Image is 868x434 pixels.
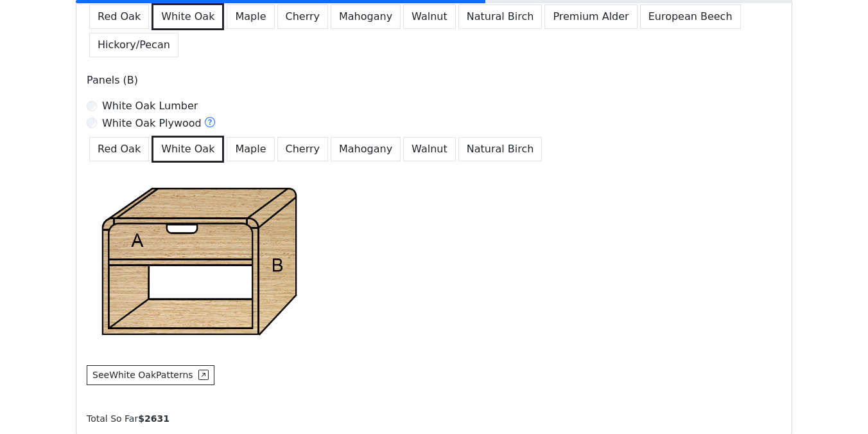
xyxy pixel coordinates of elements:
button: Maple [227,137,274,161]
button: Walnut [403,5,456,29]
button: Red Oak [89,137,149,161]
button: White Oak [152,136,224,163]
button: Mahogany [331,137,401,161]
button: Natural Birch [458,5,542,29]
button: Red Oak [89,5,149,29]
button: Cherry [277,137,329,161]
button: White Oak Plywood [204,115,216,132]
label: White Oak Lumber [102,98,198,114]
button: Walnut [403,137,456,161]
button: Premium Alder [544,5,637,29]
button: Natural Birch [458,137,542,161]
button: Cherry [277,5,329,29]
label: White Oak Plywood [102,115,216,132]
button: Hickory/Pecan [89,33,178,57]
button: White Oak [152,3,224,30]
button: Mahogany [331,5,401,29]
b: $ 2631 [138,413,169,424]
img: Structure example - Stretchers(A) [87,178,311,343]
small: Total So Far [87,413,169,424]
button: SeeWhite OakPatterns [87,365,214,385]
button: Maple [227,5,274,29]
span: Panels (B) [87,74,138,86]
button: European Beech [640,5,741,29]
